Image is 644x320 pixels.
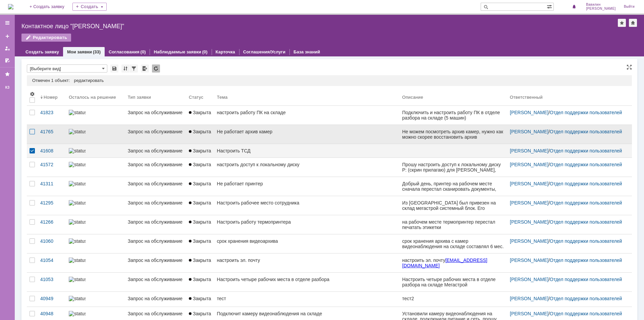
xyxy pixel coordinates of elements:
[38,106,66,125] a: 41823
[186,144,214,157] a: Закрыта
[189,277,211,282] span: Закрыта
[186,254,214,272] a: Закрыта
[189,311,211,316] span: Закрыта
[8,4,13,9] img: logo
[217,129,397,134] div: Не работает архив камер
[214,158,399,177] a: настроить доступ к локальному диску
[586,7,616,11] span: [PERSON_NAME]
[510,129,548,134] a: [PERSON_NAME]
[2,31,13,42] a: Создать заявку
[40,129,63,134] div: 41765
[125,292,186,307] a: Запрос на обслуживание
[141,49,146,54] div: (0)
[189,95,203,100] div: Статус
[214,292,399,307] a: тест
[550,311,622,316] a: Отдел поддержки пользователей
[69,311,86,316] img: statusbar-40 (1).png
[69,258,86,263] img: statusbar-100 (1).png
[189,181,211,186] span: Закрыта
[66,196,125,215] a: statusbar-60 (1).png
[510,181,624,186] div: /
[69,238,86,244] img: statusbar-100 (1).png
[186,292,214,307] a: Закрыта
[510,148,548,153] a: [PERSON_NAME]
[293,49,320,54] a: База знаний
[214,234,399,253] a: срок хранения видеоархива
[125,106,186,125] a: Запрос на обслуживание
[202,49,208,54] div: (0)
[66,234,125,253] a: statusbar-100 (1).png
[214,215,399,234] a: Настроить работу термопринтера
[550,277,622,282] a: Отдел поддержки пользователей
[32,78,70,83] div: Отмечен 1 объект:
[38,89,66,106] th: Номер
[69,95,116,100] div: Осталось на решение
[510,258,624,263] div: /
[186,125,214,144] a: Закрыта
[186,177,214,196] a: Закрыта
[69,148,86,153] img: statusbar-100 (1).png
[510,296,624,301] div: /
[128,200,183,205] div: Запрос на обслуживание
[128,148,183,153] div: Запрос на обслуживание
[66,125,125,144] a: statusbar-100 (1).png
[214,254,399,272] a: настроить эл. почту
[217,200,397,205] div: Настроить рабочее место сотрудника
[128,296,183,301] div: Запрос на обслуживание
[40,311,63,316] div: 40948
[186,234,214,253] a: Закрыта
[128,219,183,225] div: Запрос на обслуживание
[214,273,399,291] a: Настроить четыре рабочих места в отделе разбора
[189,238,211,244] span: Закрыта
[627,64,632,70] div: На всю страницу
[186,215,214,234] a: Закрыта
[38,177,66,196] a: 41311
[189,296,211,301] span: Закрыта
[125,215,186,234] a: Запрос на обслуживание
[186,273,214,291] a: Закрыта
[128,277,183,282] div: Запрос на обслуживание
[66,158,125,177] a: statusbar-60 (1).png
[550,181,622,186] a: Отдел поддержки пользователей
[130,64,138,73] div: Фильтрация...
[186,106,214,125] a: Закрыта
[74,78,104,83] div: редактировать
[8,4,13,9] a: Перейти на домашнюю страницу
[40,219,63,225] div: 41266
[128,110,183,115] div: Запрос на обслуживание
[72,3,107,11] div: Создать
[217,238,397,244] div: срок хранения видеоархива
[217,258,397,263] div: настроить эл. почту
[2,43,13,54] a: Мои заявки
[38,234,66,253] a: 41060
[510,200,548,205] a: [PERSON_NAME]
[510,162,624,167] div: /
[66,273,125,291] a: statusbar-100 (1).png
[125,89,186,106] th: Тип заявки
[510,238,624,244] div: /
[128,162,183,167] div: Запрос на обслуживание
[217,277,397,282] div: Настроить четыре рабочих места в отделе разбора
[189,258,211,263] span: Закрыта
[217,296,397,301] div: тест
[69,110,86,115] img: statusbar-60 (1).png
[128,238,183,244] div: Запрос на обслуживание
[38,158,66,177] a: 41572
[66,106,125,125] a: statusbar-60 (1).png
[69,296,86,301] img: statusbar-0 (1).png
[217,311,397,316] div: Подключит камеру видеонаблюдения на складе
[69,181,86,186] img: statusbar-100 (1).png
[217,219,397,225] div: Настроить работу термопринтера
[189,148,211,153] span: Закрыта
[69,200,86,205] img: statusbar-60 (1).png
[510,296,548,301] a: [PERSON_NAME]
[510,162,548,167] a: [PERSON_NAME]
[69,219,86,225] img: statusbar-40 (1).png
[547,3,553,9] span: Расширенный поиск
[510,311,548,316] a: [PERSON_NAME]
[21,23,618,30] div: Контактное лицо "[PERSON_NAME]"
[69,129,86,134] img: statusbar-100 (1).png
[38,254,66,272] a: 41054
[125,196,186,215] a: Запрос на обслуживание
[510,129,624,134] div: /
